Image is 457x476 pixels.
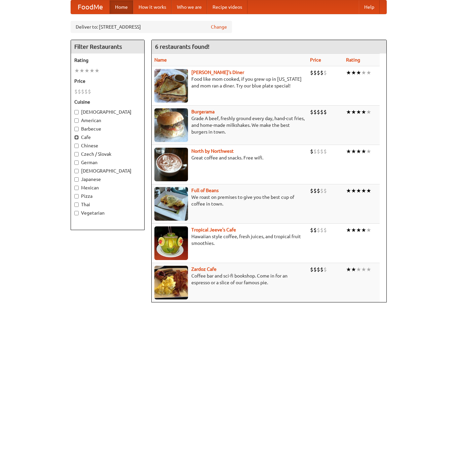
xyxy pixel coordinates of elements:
[317,108,320,116] li: $
[361,266,366,273] li: ★
[74,99,141,105] h5: Cuisine
[356,108,361,116] li: ★
[74,142,141,149] label: Chinese
[320,226,323,234] li: $
[317,266,320,273] li: $
[74,134,141,141] label: Cafe
[154,148,188,181] img: north.jpg
[74,67,79,74] li: ★
[346,108,351,116] li: ★
[323,187,327,194] li: $
[310,226,313,234] li: $
[74,203,79,207] input: Thai
[313,187,317,194] li: $
[74,127,79,131] input: Barbecue
[361,226,366,234] li: ★
[323,266,327,273] li: $
[346,266,351,273] li: ★
[84,88,88,95] li: $
[320,69,323,76] li: $
[310,148,313,155] li: $
[323,148,327,155] li: $
[310,57,321,63] a: Price
[313,226,317,234] li: $
[346,226,351,234] li: ★
[78,88,81,95] li: $
[366,69,371,76] li: ★
[310,108,313,116] li: $
[317,148,320,155] li: $
[361,69,366,76] li: ★
[323,69,327,76] li: $
[154,266,188,299] img: zardoz.jpg
[191,227,236,232] a: Tropical Jeeve's Cafe
[154,69,188,103] img: sallys.jpg
[74,151,141,157] label: Czech / Slovak
[320,266,323,273] li: $
[191,148,234,154] a: North by Northwest
[110,0,133,14] a: Home
[361,108,366,116] li: ★
[154,76,305,89] p: Food like mom cooked, if you grew up in [US_STATE] and mom ran a diner. Try our blue plate special!
[359,0,380,14] a: Help
[133,0,172,14] a: How it works
[191,188,219,193] a: Full of Beans
[313,266,317,273] li: $
[351,226,356,234] li: ★
[154,108,188,142] img: burgerama.jpg
[74,193,141,199] label: Pizza
[71,21,232,33] div: Deliver to: [STREET_ADDRESS]
[74,194,79,198] input: Pizza
[74,169,79,173] input: [DEMOGRAPHIC_DATA]
[74,109,141,115] label: [DEMOGRAPHIC_DATA]
[74,160,79,165] input: German
[317,69,320,76] li: $
[74,210,141,216] label: Vegetarian
[191,70,244,75] b: [PERSON_NAME]'s Diner
[191,109,215,114] b: Burgerama
[74,184,141,191] label: Mexican
[211,24,227,30] a: Change
[74,118,79,123] input: American
[154,226,188,260] img: jeeves.jpg
[74,117,141,124] label: American
[310,69,313,76] li: $
[366,108,371,116] li: ★
[74,125,141,132] label: Barbecue
[346,148,351,155] li: ★
[366,226,371,234] li: ★
[154,115,305,135] p: Grade A beef, freshly ground every day, hand-cut fries, and home-made milkshakes. We make the bes...
[74,177,79,182] input: Japanese
[74,57,141,64] h5: Rating
[313,69,317,76] li: $
[74,144,79,148] input: Chinese
[351,187,356,194] li: ★
[154,57,167,63] a: Name
[351,69,356,76] li: ★
[74,159,141,166] label: German
[154,233,305,247] p: Hawaiian style coffee, fresh juices, and tropical fruit smoothies.
[351,266,356,273] li: ★
[74,152,79,156] input: Czech / Slovak
[154,154,305,161] p: Great coffee and snacks. Free wifi.
[74,201,141,208] label: Thai
[320,187,323,194] li: $
[366,148,371,155] li: ★
[74,176,141,183] label: Japanese
[71,0,110,14] a: FoodMe
[366,187,371,194] li: ★
[79,67,84,74] li: ★
[356,148,361,155] li: ★
[74,78,141,84] h5: Price
[154,272,305,286] p: Coffee bar and sci-fi bookshop. Come in for an espresso or a slice of our famous pie.
[317,187,320,194] li: $
[84,67,89,74] li: ★
[191,266,217,272] b: Zardoz Cafe
[346,57,360,63] a: Rating
[351,148,356,155] li: ★
[81,88,84,95] li: $
[313,108,317,116] li: $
